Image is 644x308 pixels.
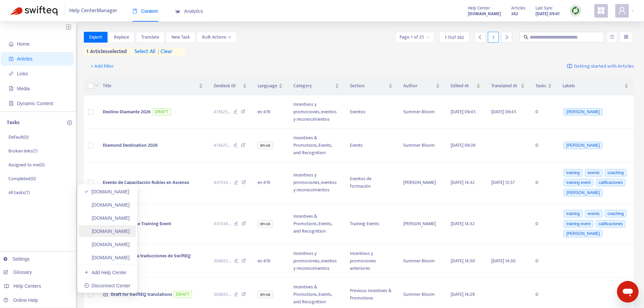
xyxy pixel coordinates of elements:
[171,33,190,41] span: New Task
[451,220,475,228] span: [DATE] 14:32
[9,71,14,76] span: link
[610,34,614,39] span: unordered-list
[486,77,530,95] th: Translated At
[89,33,102,41] span: Export
[567,61,634,72] a: Getting started with Articles
[67,120,72,125] span: plus-circle
[258,291,273,298] span: en-us
[175,8,203,14] span: Analytics
[214,257,231,265] span: 306833 ...
[84,283,130,288] a: Disconnect Center
[478,35,482,40] span: left
[103,179,189,186] span: Evento de Capacitación Rubíes en Ascenso
[618,6,626,15] span: user
[84,202,130,208] a: [DOMAIN_NAME]
[468,10,501,18] strong: [DOMAIN_NAME]
[158,47,159,56] span: |
[111,252,191,260] span: Borrador para traducciones de SwiftEQ
[288,77,344,95] th: Category
[398,129,445,162] td: Summer Bloom
[84,189,129,194] a: [DOMAIN_NAME]
[563,82,623,90] span: Labels
[202,33,231,41] span: Bulk Actions
[97,77,208,95] th: Title
[156,48,172,56] span: clear
[530,129,557,162] td: 0
[17,86,30,91] span: Media
[95,83,99,87] span: down
[8,134,29,141] p: Default ( 0 )
[135,48,156,56] span: select all
[8,147,38,155] p: Broken links ( 7 )
[491,257,516,265] span: [DATE] 14:30
[84,270,126,275] a: Add Help Center
[567,64,572,69] img: image-link
[574,63,634,70] span: Getting started with Articles
[84,215,130,221] a: [DOMAIN_NAME]
[252,162,288,204] td: es-419
[488,32,499,43] div: 1
[398,95,445,129] td: Summer Bloom
[91,62,114,70] span: + Add filter
[451,290,475,298] span: [DATE] 14:29
[84,229,130,234] a: [DOMAIN_NAME]
[3,269,32,275] a: Glossary
[511,10,518,18] strong: 362
[344,162,398,204] td: Eventos de formación
[491,179,515,186] span: [DATE] 12:57
[17,101,53,106] span: Dynamic Content
[175,9,180,14] span: area-chart
[69,4,117,17] span: Help Center Manager
[596,220,625,228] span: calificaciones
[84,255,130,260] a: [DOMAIN_NAME]
[530,244,557,278] td: 0
[84,32,108,43] button: Export
[491,108,516,116] span: [DATE] 09:45
[451,179,475,186] span: [DATE] 14:32
[3,256,30,262] a: Settings
[403,82,434,90] span: Author
[557,77,634,95] th: Labels
[344,129,398,162] td: Events
[597,6,605,15] span: appstore
[607,32,617,43] button: unordered-list
[109,32,135,43] button: Replace
[451,108,476,116] span: [DATE] 09:45
[445,34,464,41] span: 1 - 15 of 362
[491,82,519,90] span: Translated At
[344,77,398,95] th: Section
[596,179,625,186] span: calificaciones
[398,162,445,204] td: [PERSON_NAME]
[535,82,546,90] span: Tasks
[468,4,490,12] span: Help Center
[103,291,108,297] span: lock
[398,204,445,245] td: [PERSON_NAME]
[9,42,14,46] span: home
[451,141,475,149] span: [DATE] 09:39
[451,257,475,265] span: [DATE] 14:30
[214,291,231,298] span: 306833 ...
[133,9,137,14] span: book
[9,101,14,106] span: container
[605,169,626,176] span: coaching
[350,82,387,90] span: Section
[3,298,38,303] a: Online Help
[398,244,445,278] td: Summer Bloom
[133,8,158,14] span: Content
[288,204,344,245] td: Incentives & Promotions, Events, and Recognition
[208,77,252,95] th: Zendesk ID
[344,244,398,278] td: Incentivos y promociones anteriores
[511,4,525,12] span: Articles
[344,204,398,245] td: Training Events
[8,161,45,168] p: Assigned to me ( 0 )
[136,32,165,43] button: Translate
[524,35,528,40] span: search
[214,179,231,186] span: 441534 ...
[564,210,582,217] span: training
[17,71,28,76] span: Links
[17,56,32,62] span: Articles
[197,32,237,43] button: Bulk Actionsdown
[605,210,626,217] span: coaching
[10,6,57,16] img: Swifteq
[530,204,557,245] td: 0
